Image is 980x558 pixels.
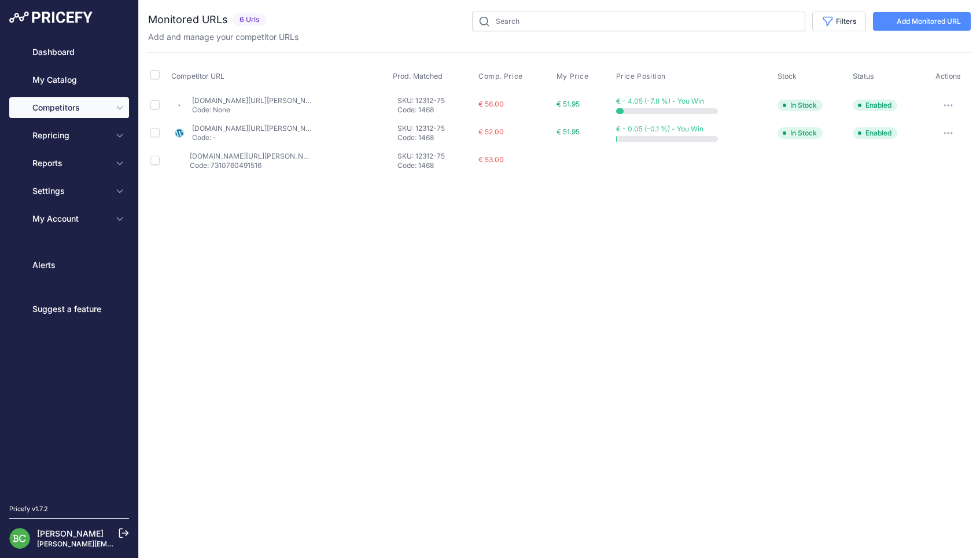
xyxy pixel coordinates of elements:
[397,105,474,115] p: Code: 1468
[393,72,443,80] span: Prod. Matched
[397,133,474,142] p: Code: 1468
[32,130,108,141] span: Repricing
[9,153,129,174] button: Reports
[9,181,129,201] button: Settings
[192,124,323,133] a: [DOMAIN_NAME][URL][PERSON_NAME]
[397,152,474,161] p: SKU: 12312-75
[853,100,897,111] span: Enabled
[478,100,504,108] span: € 56.00
[616,97,704,105] span: € - 4.05 (-7.8 %) - You Win
[935,72,961,80] span: Actions
[616,72,668,81] button: Price Position
[32,213,108,225] span: My Account
[9,125,129,146] button: Repricing
[148,31,299,43] p: Add and manage your competitor URLs
[37,528,104,538] a: [PERSON_NAME]
[778,127,823,139] span: In Stock
[9,208,129,229] button: My Account
[233,13,267,27] span: 6 Urls
[9,255,129,276] a: Alerts
[32,102,108,113] span: Competitors
[37,539,272,548] a: [PERSON_NAME][EMAIL_ADDRESS][DOMAIN_NAME][PERSON_NAME]
[190,152,377,160] a: [DOMAIN_NAME][URL][PERSON_NAME][PERSON_NAME]
[472,12,805,31] input: Search
[778,72,797,80] span: Stock
[616,72,666,81] span: Price Position
[9,69,129,90] a: My Catalog
[9,12,93,23] img: Pricefy Logo
[478,127,504,136] span: € 52.00
[397,96,474,105] p: SKU: 12312-75
[616,124,703,133] span: € - 0.05 (-0.1 %) - You Win
[32,185,108,197] span: Settings
[397,161,474,170] p: Code: 1468
[557,72,589,81] span: My Price
[148,12,228,28] h2: Monitored URLs
[478,155,504,164] span: € 53.00
[853,127,897,139] span: Enabled
[192,96,323,105] a: [DOMAIN_NAME][URL][PERSON_NAME]
[557,127,580,136] span: € 51.95
[778,100,823,111] span: In Stock
[812,12,866,31] button: Filters
[9,299,129,320] a: Suggest a feature
[478,72,523,81] span: Comp. Price
[9,42,129,490] nav: Sidebar
[32,157,108,169] span: Reports
[171,72,224,80] span: Competitor URL
[190,161,310,170] p: Code: 7310760491516
[9,42,129,63] a: Dashboard
[192,133,312,142] p: Code: -
[557,72,591,81] button: My Price
[873,12,971,31] a: Add Monitored URL
[192,105,312,115] p: Code: None
[478,72,525,81] button: Comp. Price
[9,504,48,514] div: Pricefy v1.7.2
[397,124,474,133] p: SKU: 12312-75
[9,97,129,118] button: Competitors
[557,100,580,108] span: € 51.95
[853,72,874,80] span: Status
